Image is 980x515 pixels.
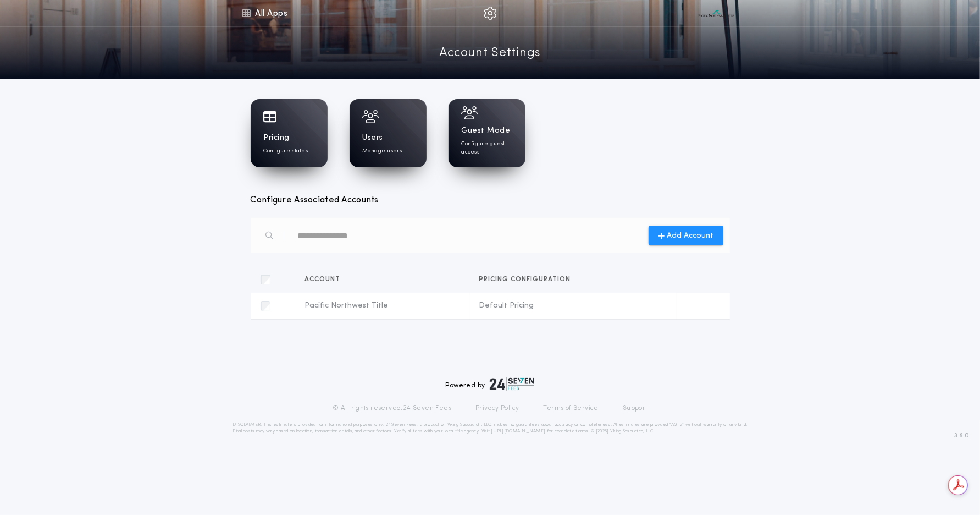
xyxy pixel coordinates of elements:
button: Add Account [649,226,723,245]
a: Terms of Service [544,404,599,413]
p: Manage users [363,147,402,155]
h1: Guest Mode [462,125,511,136]
p: © All rights reserved. 24|Seven Fees [333,404,451,413]
span: 3.8.0 [954,431,969,441]
a: [URL][DOMAIN_NAME] [491,429,545,434]
span: Add Account [667,230,713,242]
span: Account [304,276,345,283]
span: Pacific Northwest Title [304,300,461,311]
img: img [484,7,497,20]
a: Privacy Policy [475,404,519,413]
span: Pricing configuration [479,276,575,283]
a: PricingConfigure states [251,99,328,167]
a: UsersManage users [350,99,427,167]
div: Powered by [446,377,535,391]
h1: Users [363,133,383,144]
p: Configure states [264,147,308,155]
p: Configure guest access [462,140,512,156]
img: vs-icon [697,8,735,19]
a: Guest ModeConfigure guest access [449,99,525,167]
span: Default Pricing [479,300,668,311]
h1: Pricing [264,133,290,144]
p: DISCLAIMER: This estimate is provided for informational purposes only. 24|Seven Fees, a product o... [233,421,748,435]
img: logo [490,377,535,391]
a: Support [623,404,647,413]
a: Account Settings [439,44,541,63]
h3: Configure Associated Accounts [251,194,730,207]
